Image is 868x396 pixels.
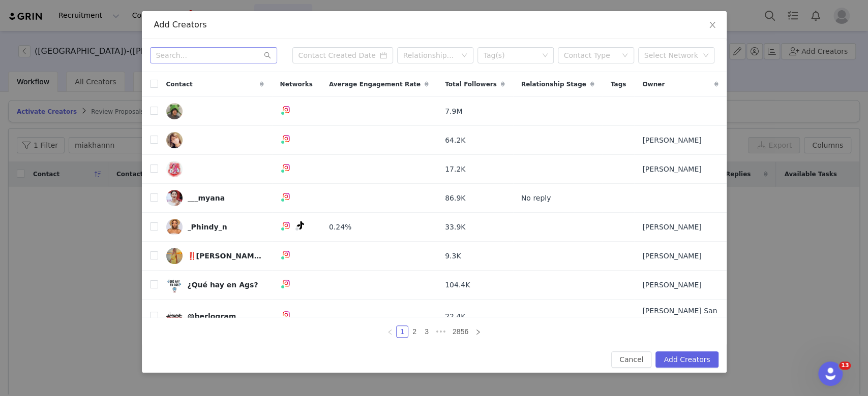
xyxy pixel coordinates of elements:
div: ¿Qué hay en Ags? [188,281,258,289]
a: 2 [409,326,420,337]
i: icon: search [264,52,271,59]
span: [PERSON_NAME] [642,280,701,290]
img: instagram.svg [282,250,290,258]
img: 8762b915-42bb-475c-86a8-c975fedc2647.jpg [166,190,183,206]
span: 13 [839,361,851,370]
div: ‼️[PERSON_NAME]’s Must Dos‼️ [188,252,264,260]
span: 64.2K [445,135,465,146]
iframe: Intercom live chat [818,361,843,386]
i: icon: down [703,52,709,59]
i: icon: right [475,329,481,335]
a: ‼️[PERSON_NAME]’s Must Dos‼️ [166,248,264,264]
img: fe08500a-8e1c-4e3b-9fdb-b51665011261.jpg [166,161,183,177]
span: No reply [521,193,551,204]
input: Search... [150,47,277,63]
li: Previous Page [384,325,396,338]
span: ••• [433,325,449,338]
img: instagram.svg [282,192,290,201]
i: icon: close [708,21,716,29]
div: Contact Type [564,50,617,60]
img: instagram.svg [282,221,290,229]
img: fd0017f7-4eda-45ac-9ee0-4cc78ccd8ee0.jpg [166,219,183,235]
a: @berlogram [166,308,264,324]
span: 22.4K [445,311,465,322]
div: Select Network [644,50,699,60]
span: [PERSON_NAME] San [PERSON_NAME] [642,306,718,327]
span: Tags [611,80,626,89]
li: 2856 [449,325,472,338]
span: 17.2K [445,164,465,175]
span: [PERSON_NAME] [642,164,701,175]
input: Contact Created Date [292,47,393,63]
span: Relationship Stage [521,80,586,89]
img: instagram.svg [282,135,290,143]
span: Average Engagement Rate [329,80,421,89]
a: 1 [397,326,408,337]
div: @berlogram [188,312,236,320]
li: Next 3 Pages [433,325,449,338]
li: 3 [421,325,433,338]
img: 5f1a5b83-f166-4d73-b0c4-5d4df9ef02b7.jpg [166,277,183,293]
span: 7.9M [445,106,462,117]
i: icon: calendar [380,52,387,59]
span: Owner [642,80,665,89]
div: Tag(s) [484,50,538,60]
span: 33.9K [445,222,465,233]
i: icon: left [387,329,393,335]
a: 3 [421,326,432,337]
i: icon: down [461,52,467,59]
button: Cancel [611,351,651,368]
li: 2 [408,325,421,338]
img: instagram.svg [282,279,290,287]
span: 9.3K [445,251,461,261]
span: 0.24% [329,222,351,233]
i: icon: down [542,52,548,59]
button: Add Creators [655,351,718,368]
span: [PERSON_NAME] [642,251,701,261]
span: 86.9K [445,193,465,204]
img: 1d99ccfd-0f73-482b-a8fa-cd920d956728--s.jpg [166,308,183,324]
div: Add Creators [154,19,714,30]
span: Contact [166,80,193,89]
a: 2856 [450,326,471,337]
img: 84cd624a-42ee-4a23-999a-a0831516c7ce.jpg [166,103,183,119]
img: d051d243-e56f-42c5-91b1-77514c61f73a--s.jpg [166,132,183,148]
span: 104.4K [445,280,470,290]
span: Total Followers [445,80,497,89]
span: [PERSON_NAME] [642,135,701,146]
img: instagram.svg [282,106,290,114]
img: 66e2ef80-9d39-46fc-8e23-9f4752e67aab.jpg [166,248,183,264]
img: instagram.svg [282,163,290,172]
div: Relationship Stage [403,50,456,60]
span: [PERSON_NAME] [642,222,701,233]
li: 1 [396,325,408,338]
img: instagram.svg [282,311,290,319]
a: ¿Qué hay en Ags? [166,277,264,293]
div: _Phindy_n [188,223,227,231]
div: ___myana [188,194,225,202]
button: Close [698,11,727,40]
span: Networks [280,80,313,89]
a: _Phindy_n [166,219,264,235]
a: ___myana [166,190,264,206]
i: icon: down [622,52,628,59]
li: Next Page [472,325,484,338]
